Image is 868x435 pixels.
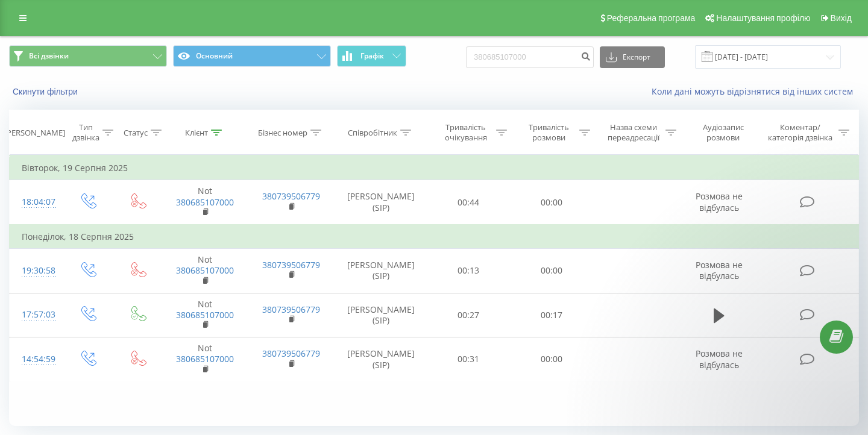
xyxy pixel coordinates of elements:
span: Графік [360,52,384,60]
span: Всі дзвінки [29,51,69,61]
a: 380685107000 [176,353,234,365]
td: 00:27 [427,293,511,337]
td: 00:00 [510,337,593,382]
iframe: Intercom live chat [827,367,856,396]
td: 00:00 [510,249,593,293]
td: [PERSON_NAME] (SIP) [335,337,427,382]
div: Бізнес номер [258,128,307,138]
div: Назва схеми переадресації [604,122,662,143]
td: 00:00 [510,180,593,225]
button: Всі дзвінки [9,45,167,67]
a: 380739506779 [262,259,320,271]
span: Налаштування профілю [716,13,810,23]
td: Not [162,337,248,382]
a: 380685107000 [176,196,234,208]
div: 17:57:03 [22,303,51,327]
div: 14:54:59 [22,348,51,371]
div: Клієнт [185,128,208,138]
div: 18:04:07 [22,190,51,214]
input: Пошук за номером [466,46,594,68]
a: 380739506779 [262,190,320,202]
button: Основний [173,45,331,67]
div: Аудіозапис розмови [690,122,756,143]
td: 00:31 [427,337,511,382]
div: [PERSON_NAME] [4,128,65,138]
button: Графік [337,45,406,67]
div: Статус [124,128,148,138]
td: Вівторок, 19 Серпня 2025 [10,156,859,180]
td: [PERSON_NAME] (SIP) [335,249,427,293]
div: Тривалість розмови [521,122,576,143]
button: Скинути фільтри [9,86,84,97]
td: 00:17 [510,293,593,337]
a: Коли дані можуть відрізнятися вiд інших систем [652,86,859,97]
td: Not [162,249,248,293]
td: Понеділок, 18 Серпня 2025 [10,225,859,249]
div: Коментар/категорія дзвінка [765,122,835,143]
td: 00:13 [427,249,511,293]
span: Вихід [831,13,852,23]
span: Реферальна програма [607,13,696,23]
td: Not [162,180,248,225]
td: [PERSON_NAME] (SIP) [335,293,427,337]
a: 380685107000 [176,309,234,321]
button: Експорт [600,46,665,68]
div: Тривалість очікування [438,122,494,143]
a: 380739506779 [262,304,320,315]
div: Тип дзвінка [72,122,99,143]
td: Not [162,293,248,337]
a: 380685107000 [176,264,234,276]
td: 00:44 [427,180,511,225]
a: 380739506779 [262,348,320,359]
div: 19:30:58 [22,259,51,283]
td: [PERSON_NAME] (SIP) [335,180,427,225]
div: Співробітник [348,128,397,138]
